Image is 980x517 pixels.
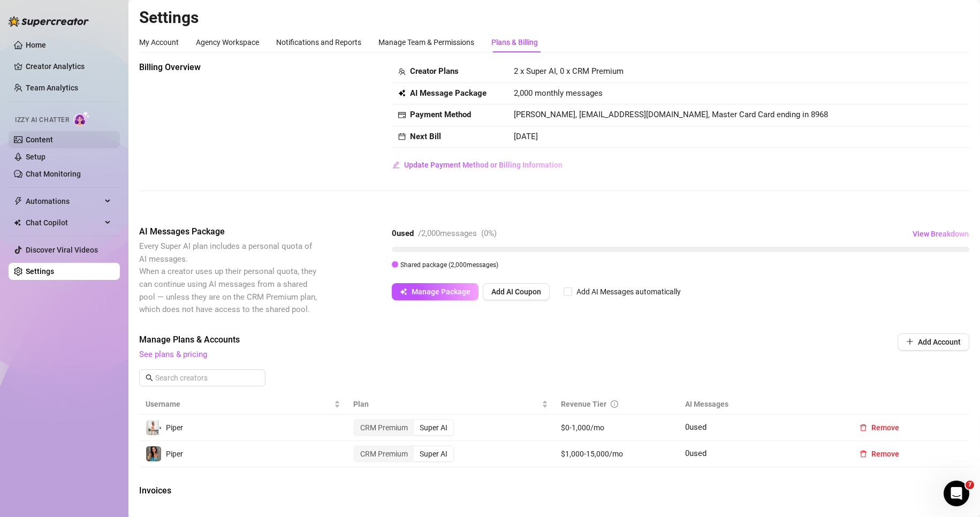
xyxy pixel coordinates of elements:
[912,225,969,242] button: View Breakdown
[155,372,250,384] input: Search creators
[26,214,102,231] span: Chat Copilot
[139,241,317,314] span: Every Super AI plan includes a personal quota of AI messages. When a creator uses up their person...
[514,132,538,141] span: [DATE]
[918,338,961,346] span: Add Account
[26,153,45,161] a: Setup
[913,230,969,238] span: View Breakdown
[139,7,969,28] h2: Settings
[9,16,89,27] img: logo-BBDzfeDw.svg
[354,446,414,461] div: CRM Premium
[353,398,540,410] span: Plan
[418,229,477,238] span: / 2,000 messages
[414,446,453,461] div: Super AI
[561,400,606,408] span: Revenue Tier
[353,445,454,462] div: segmented control
[685,422,706,432] span: 0 used
[276,36,361,48] div: Notifications and Reports
[196,36,259,48] div: Agency Workspace
[26,83,78,92] a: Team Analytics
[491,287,541,296] span: Add AI Coupon
[554,415,679,441] td: $0-1,000/mo
[851,419,908,436] button: Remove
[354,420,414,435] div: CRM Premium
[400,261,498,269] span: Shared package ( 2,000 messages)
[611,400,618,408] span: info-circle
[392,161,400,169] span: edit
[26,58,111,75] a: Creator Analytics
[353,419,454,436] div: segmented control
[73,111,90,126] img: AI Chatter
[347,394,554,415] th: Plan
[576,286,681,298] div: Add AI Messages automatically
[26,193,102,210] span: Automations
[166,423,183,432] span: Piper
[514,87,603,100] span: 2,000 monthly messages
[404,161,563,169] span: Update Payment Method or Billing Information
[554,441,679,467] td: $1,000-15,000/mo
[410,132,441,141] strong: Next Bill
[26,246,98,254] a: Discover Viral Videos
[146,398,332,410] span: Username
[378,36,474,48] div: Manage Team & Permissions
[966,481,974,489] span: 7
[410,88,487,98] strong: AI Message Package
[392,156,563,173] button: Update Payment Method or Billing Information
[860,450,867,458] span: delete
[166,450,183,458] span: Piper
[139,349,207,359] a: See plans & pricing
[26,41,46,49] a: Home
[139,484,319,497] span: Invoices
[944,481,969,506] iframe: Intercom live chat
[483,283,550,300] button: Add AI Coupon
[26,170,81,178] a: Chat Monitoring
[398,68,406,75] span: team
[146,446,161,461] img: Piper
[851,445,908,462] button: Remove
[139,225,319,238] span: AI Messages Package
[392,283,478,300] button: Manage Package
[139,333,825,346] span: Manage Plans & Accounts
[26,267,54,276] a: Settings
[26,135,53,144] a: Content
[146,420,161,435] img: Piper
[146,374,153,382] span: search
[871,423,899,432] span: Remove
[398,133,406,140] span: calendar
[139,36,179,48] div: My Account
[860,424,867,431] span: delete
[871,450,899,458] span: Remove
[14,219,21,226] img: Chat Copilot
[898,333,969,351] button: Add Account
[139,61,319,74] span: Billing Overview
[410,66,459,76] strong: Creator Plans
[514,110,828,119] span: [PERSON_NAME], [EMAIL_ADDRESS][DOMAIN_NAME], Master Card Card ending in 8968
[398,111,406,119] span: credit-card
[491,36,538,48] div: Plans & Billing
[679,394,845,415] th: AI Messages
[410,110,471,119] strong: Payment Method
[481,229,497,238] span: ( 0 %)
[14,197,22,206] span: thunderbolt
[15,115,69,125] span: Izzy AI Chatter
[412,287,470,296] span: Manage Package
[414,420,453,435] div: Super AI
[392,229,414,238] strong: 0 used
[514,66,624,76] span: 2 x Super AI, 0 x CRM Premium
[685,448,706,458] span: 0 used
[906,338,914,345] span: plus
[139,394,347,415] th: Username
